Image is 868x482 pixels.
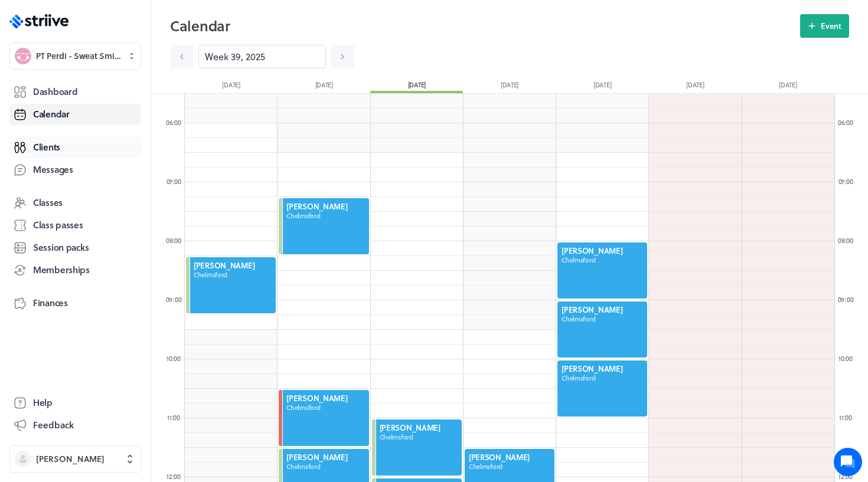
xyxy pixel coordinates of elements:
span: :00 [172,353,181,363]
span: :00 [172,471,181,481]
div: 11 [162,413,185,422]
button: Event [800,14,849,38]
div: [DATE] [185,80,278,93]
div: 07 [834,177,857,186]
iframe: gist-messenger-bubble-iframe [834,448,862,476]
div: 10 [162,354,185,363]
span: :00 [172,176,181,186]
a: Calendar [9,104,141,125]
span: :00 [172,412,180,422]
span: PT Perdi - Sweat Smile Succeed [36,50,120,62]
a: Clients [9,137,141,158]
span: Dashboard [33,86,77,98]
img: PT Perdi - Sweat Smile Succeed [15,48,31,64]
span: Memberships [33,264,90,276]
button: Feedback [9,415,141,436]
a: Help [9,392,141,414]
a: Finances [9,293,141,314]
div: [DATE] [463,80,556,93]
a: Dashboard [9,81,141,103]
button: [PERSON_NAME] [9,445,141,473]
span: :00 [844,176,853,186]
div: [PERSON_NAME] • [18,261,218,270]
div: 06 [162,118,185,127]
div: 08 [834,236,857,245]
span: See all [190,130,216,138]
span: :00 [173,235,181,245]
span: Clients [33,141,60,153]
span: Calendar [33,108,70,120]
div: 06 [834,118,857,127]
span: Feedback [33,419,74,431]
span: Class passes [33,219,83,231]
h2: We're here to help. Ask us anything! [18,70,218,107]
img: US [18,154,42,178]
div: [DATE] [370,80,463,93]
a: Memberships [9,260,141,281]
span: Classes [33,196,63,209]
input: YYYY-M-D [198,45,326,68]
span: :00 [173,117,181,127]
div: [DATE] [742,80,834,93]
span: :00 [844,353,853,363]
a: Class passes [9,215,141,236]
a: Classes [9,192,141,214]
span: Finances [33,297,68,309]
span: :00 [845,235,853,245]
span: :00 [845,294,853,304]
span: Messages [33,163,73,176]
span: :00 [844,471,853,481]
div: [DATE] [556,80,649,93]
a: Session packs [9,237,141,258]
div: 10 [834,354,857,363]
div: [DATE] [278,80,370,93]
a: Messages [9,159,141,181]
span: [PERSON_NAME] [36,453,105,465]
div: 12 [834,472,857,481]
span: :00 [844,412,852,422]
span: Help [33,396,53,409]
div: 09 [834,295,857,304]
span: :00 [173,294,181,304]
h2: Recent conversations [21,129,190,140]
div: 09 [162,295,185,304]
div: 08 [162,236,185,245]
span: Session packs [33,241,89,254]
span: :00 [845,117,853,127]
div: [DATE] [649,80,742,93]
span: Event [821,21,841,31]
h1: Hi [PERSON_NAME] [18,48,218,67]
div: 12 [162,472,185,481]
h2: Calendar [170,14,800,38]
div: 11 [834,413,857,422]
span: 1m ago [18,269,46,278]
div: Hello, just having a go at exporting all of this, I was able to successfully export the client de... [18,179,218,261]
button: PT Perdi - Sweat Smile SucceedPT Perdi - Sweat Smile Succeed [9,42,141,70]
div: 07 [162,177,185,186]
